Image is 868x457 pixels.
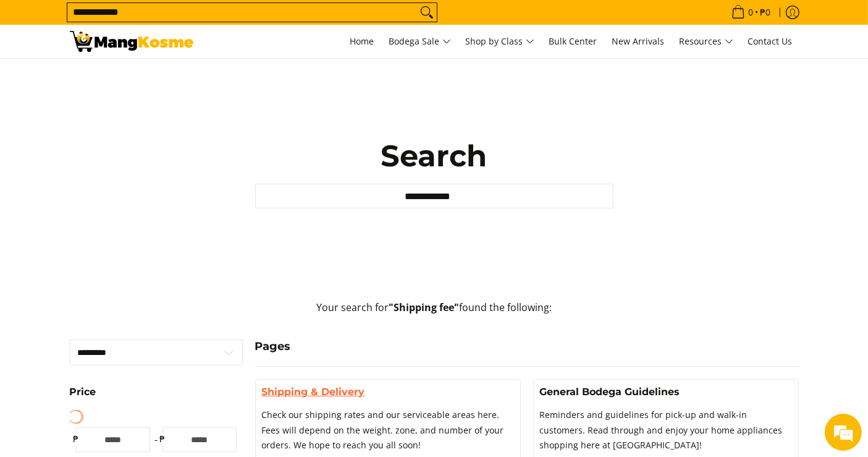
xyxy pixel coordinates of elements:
strong: "Shipping fee" [389,301,459,314]
summary: Open [70,387,96,406]
a: Bulk Center [543,25,604,58]
span: Shop by Class [466,34,534,49]
span: Home [350,35,374,47]
a: New Arrivals [606,25,671,58]
img: Search: 4 results found for &quot;Shipping fee&quot; | Mang Kosme [70,31,193,52]
a: Shipping & Delivery [262,386,365,398]
a: Resources [673,25,739,58]
span: Reminders and guidelines for pick-up and walk-in customers. Read through and enjoy your home appl... [540,409,783,451]
p: Your search for found the following: [70,300,799,328]
a: Contact Us [742,25,799,58]
button: Search [417,3,437,22]
span: ₱ [156,433,169,445]
span: Bulk Center [549,35,597,47]
a: General Bodega Guidelines [540,386,680,398]
span: Contact Us [748,35,793,47]
h4: Pages [255,340,799,354]
a: Bodega Sale [383,25,457,58]
span: • [728,6,775,19]
span: ₱0 [759,8,773,17]
span: New Arrivals [612,35,665,47]
a: Home [344,25,381,58]
span: ₱ [70,433,82,445]
span: Check our shipping rates and our serviceable areas here. Fees will depend on the weight. zone, an... [262,409,504,451]
span: 0 [747,8,756,17]
a: Shop by Class [460,25,541,58]
nav: Main Menu [206,25,799,58]
h1: Search [255,137,613,174]
span: Bodega Sale [389,34,451,49]
span: Resources [680,34,733,49]
span: Price [70,387,96,397]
